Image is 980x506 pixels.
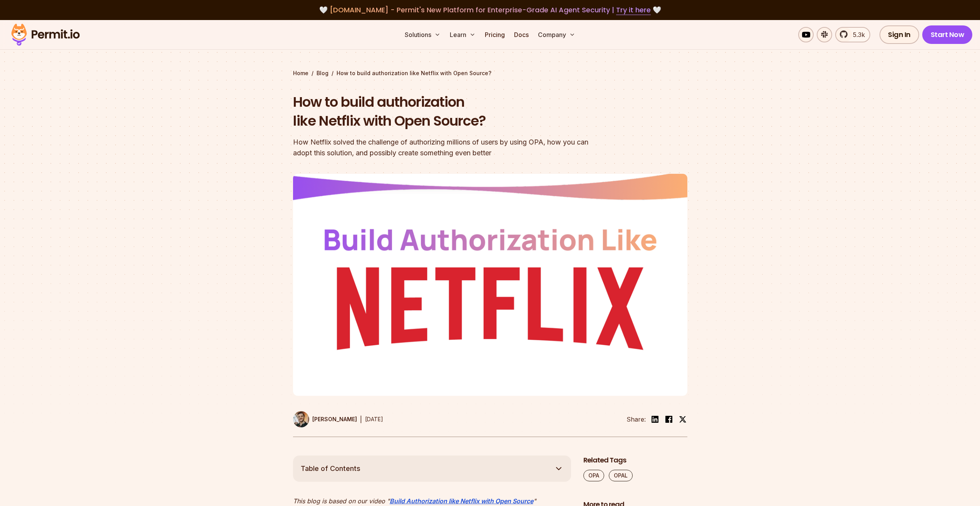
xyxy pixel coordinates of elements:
[317,69,328,77] a: Blog
[535,27,578,42] button: Company
[293,137,589,158] div: How Netflix solved the challenge of authorizing millions of users by using OPA, how you can adopt...
[18,5,962,15] div: 🤍 🤍
[922,25,973,44] a: Start Now
[447,27,479,42] button: Learn
[533,497,536,505] em: "
[402,27,444,42] button: Solutions
[664,415,673,424] img: facebook
[312,415,357,423] p: [PERSON_NAME]
[293,411,357,427] a: [PERSON_NAME]
[293,69,687,77] div: / /
[293,92,589,131] h1: How to build authorization like Netflix with Open Source?
[330,5,651,15] span: [DOMAIN_NAME] - Permit's New Platform for Enterprise-Grade AI Agent Security |
[609,470,633,481] a: OPAL
[365,416,383,422] time: [DATE]
[293,497,390,505] em: This blog is based on our video "
[511,27,532,42] a: Docs
[879,25,919,44] a: Sign In
[679,415,687,423] img: twitter
[650,415,660,424] img: linkedin
[293,69,308,77] a: Home
[301,463,360,474] span: Table of Contents
[583,456,687,465] h2: Related Tags
[583,470,604,481] a: OPA
[360,415,362,424] div: |
[293,174,687,396] img: How to build authorization like Netflix with Open Source?
[8,22,83,48] img: Permit logo
[616,5,651,15] a: Try it here
[293,411,309,427] img: Daniel Bass
[835,27,870,42] a: 5.3k
[482,27,508,42] a: Pricing
[293,456,571,482] button: Table of Contents
[390,497,533,505] a: Build Authorization like Netflix with Open Source
[848,30,865,39] span: 5.3k
[627,415,646,424] li: Share:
